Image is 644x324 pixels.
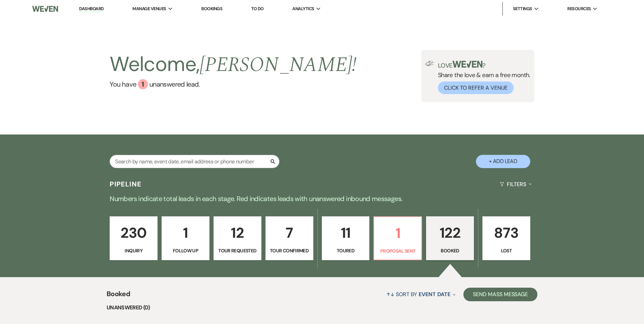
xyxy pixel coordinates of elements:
[434,61,530,94] div: Share the love & earn a free month.
[482,216,530,260] a: 873Lost
[567,5,591,12] span: Resources
[110,216,158,260] a: 230Inquiry
[166,247,205,254] p: Follow Up
[513,5,532,12] span: Settings
[326,247,365,254] p: Toured
[162,216,209,260] a: 1Follow Up
[218,221,257,244] p: 12
[497,175,534,193] button: Filters
[218,247,257,254] p: Tour Requested
[110,155,279,168] input: Search by name, event date, email address or phone number
[378,222,417,245] p: 1
[107,289,130,303] span: Booked
[79,6,104,12] a: Dashboard
[425,61,434,66] img: loud-speaker-illustration.svg
[386,291,394,298] span: ↑↓
[107,303,537,312] li: Unanswered (0)
[132,5,166,12] span: Manage Venues
[326,221,365,244] p: 11
[378,247,417,255] p: Proposal Sent
[438,61,530,69] p: Love ?
[384,285,458,303] button: Sort By Event Date
[110,179,142,189] h3: Pipeline
[110,79,356,89] a: You have 1 unanswered lead.
[453,61,483,68] img: weven-logo-green.svg
[419,291,450,298] span: Event Date
[201,6,222,12] a: Bookings
[78,193,567,204] p: Numbers indicate total leads in each stage. Red indicates leads with unanswered inbound messages.
[32,2,58,16] img: Weven Logo
[270,247,309,254] p: Tour Confirmed
[200,49,356,80] span: [PERSON_NAME] !
[430,247,470,254] p: Booked
[138,79,148,89] div: 1
[292,5,314,12] span: Analytics
[438,82,514,94] button: Click to Refer a Venue
[322,216,370,260] a: 11Toured
[463,288,537,301] button: Send Mass Message
[476,155,530,168] button: + Add Lead
[166,221,205,244] p: 1
[265,216,313,260] a: 7Tour Confirmed
[110,50,356,79] h2: Welcome,
[114,221,153,244] p: 230
[430,221,470,244] p: 122
[114,247,153,254] p: Inquiry
[487,247,526,254] p: Lost
[214,216,261,260] a: 12Tour Requested
[426,216,474,260] a: 122Booked
[487,221,526,244] p: 873
[373,216,422,260] a: 1Proposal Sent
[251,6,264,12] a: To Do
[270,221,309,244] p: 7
